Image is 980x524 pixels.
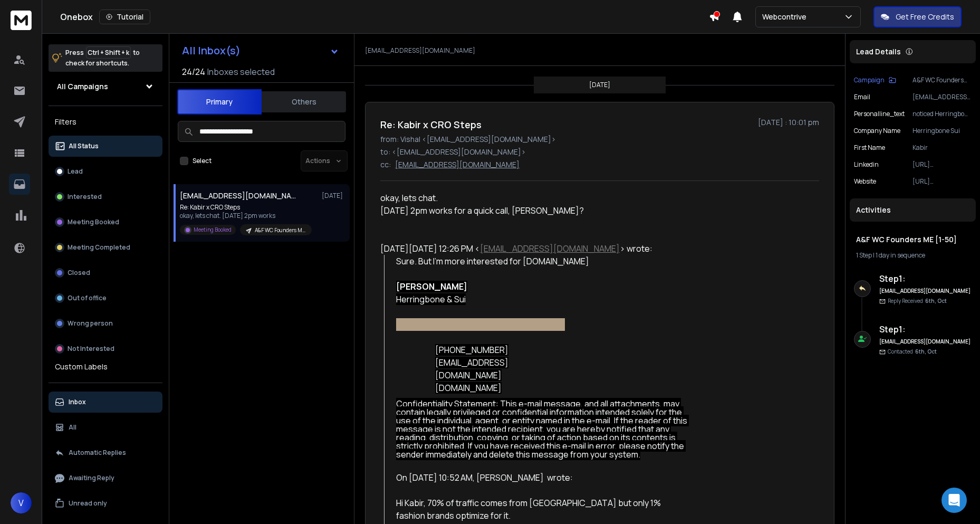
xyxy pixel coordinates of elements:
[912,93,972,101] p: [EMAIL_ADDRESS][DOMAIN_NAME]
[49,288,162,309] button: Out of office
[941,488,967,513] div: Open Intercom Messenger
[380,192,688,204] div: okay, lets chat.
[49,237,162,258] button: Meeting Completed
[879,323,972,336] h6: Step 1 :
[380,159,391,170] p: cc:
[49,442,162,463] button: Automatic Replies
[99,9,150,24] button: Tutorial
[758,117,819,128] p: [DATE] : 10:01 pm
[65,47,140,69] p: Press to check for shortcuts.
[49,417,162,438] button: All
[854,110,905,118] p: personalline_text
[854,160,879,169] p: linkedin
[396,352,431,386] img: Herringbone & Sui
[873,6,962,27] button: Get Free Credits
[49,115,162,129] h3: Filters
[194,226,232,234] p: Meeting Booked
[174,40,348,61] button: All Inbox(s)
[850,198,976,222] div: Activities
[912,144,972,152] p: Kabir
[255,226,305,234] p: A&F WC Founders ME [1-50]
[854,177,876,186] p: website
[49,212,162,233] button: Meeting Booked
[380,242,688,255] div: [DATE][DATE] 12:26 PM < > wrote:
[68,193,102,201] p: Interested
[69,449,126,457] p: Automatic Replies
[180,203,306,212] p: Re: Kabir x CRO Steps
[856,46,901,57] p: Lead Details
[180,190,296,201] h1: [EMAIL_ADDRESS][DOMAIN_NAME]
[396,497,662,521] span: Hi Kabir, 70% of traffic comes from [GEOGRAPHIC_DATA] but only 1% fashion brands optimize for it.
[896,12,954,22] p: Get Free Credits
[69,499,107,508] p: Unread only
[49,161,162,182] button: Lead
[854,144,885,152] p: First Name
[68,243,130,252] p: Meeting Completed
[262,90,346,113] button: Others
[69,398,86,406] p: Inbox
[177,89,262,115] button: Primary
[856,251,872,260] span: 1 Step
[854,127,900,135] p: Company Name
[435,382,502,394] span: [DOMAIN_NAME]
[69,142,99,150] p: All Status
[49,76,162,97] button: All Campaigns
[888,348,937,356] p: Contacted
[49,136,162,157] button: All Status
[193,157,212,165] label: Select
[912,177,972,186] p: [URL][DOMAIN_NAME]
[912,160,972,169] p: [URL][DOMAIN_NAME]
[854,93,870,101] p: Email
[49,392,162,413] button: Inbox
[68,167,83,176] p: Lead
[365,46,475,55] p: [EMAIL_ADDRESS][DOMAIN_NAME]
[182,45,241,56] h1: All Inbox(s)
[57,81,108,92] h1: All Campaigns
[69,423,76,432] p: All
[11,492,32,513] button: V
[856,234,969,245] h1: A&F WC Founders ME [1-50]
[68,294,107,302] p: Out of office
[396,281,467,305] span: Herringbone & Sui
[435,357,508,381] span: [EMAIL_ADDRESS][DOMAIN_NAME]
[380,204,688,217] div: [DATE] 2pm works for a quick call, [PERSON_NAME]?
[912,110,972,118] p: noticed Herringbone & [PERSON_NAME]'s focus on bespoke tailoring for personal stories.
[68,319,113,328] p: Wrong person
[762,12,811,22] p: Webcontrive
[395,159,520,170] p: [EMAIL_ADDRESS][DOMAIN_NAME]
[879,338,972,346] h6: [EMAIL_ADDRESS][DOMAIN_NAME]
[435,344,508,356] span: [PHONE_NUMBER]
[207,65,275,78] h3: Inboxes selected
[380,117,482,132] h1: Re: Kabir x CRO Steps
[49,313,162,334] button: Wrong person
[69,474,114,482] p: Awaiting Reply
[60,9,709,24] div: Onebox
[888,297,947,305] p: Reply Received
[322,192,345,200] p: [DATE]
[180,212,306,220] p: okay, lets chat. [DATE] 2pm works
[49,493,162,514] button: Unread only
[396,398,689,460] span: Confidentiality Statement: This e-mail message, and all attachments, may contain legally privileg...
[182,65,205,78] span: 24 / 24
[49,262,162,283] button: Closed
[380,147,819,157] p: to: <[EMAIL_ADDRESS][DOMAIN_NAME]>
[49,338,162,359] button: Not Interested
[854,76,885,84] p: Campaign
[876,251,925,260] span: 1 day in sequence
[912,76,972,84] p: A&F WC Founders ME [1-50]
[912,127,972,135] p: Herringbone Sui
[879,272,972,285] h6: Step 1 :
[915,348,937,355] span: 6th, Oct
[68,345,114,353] p: Not Interested
[925,297,947,304] span: 6th, Oct
[55,361,108,372] h3: Custom Labels
[879,287,972,295] h6: [EMAIL_ADDRESS][DOMAIN_NAME]
[856,251,969,260] div: |
[589,81,610,89] p: [DATE]
[49,468,162,489] button: Awaiting Reply
[68,218,119,226] p: Meeting Booked
[854,76,896,84] button: Campaign
[68,269,90,277] p: Closed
